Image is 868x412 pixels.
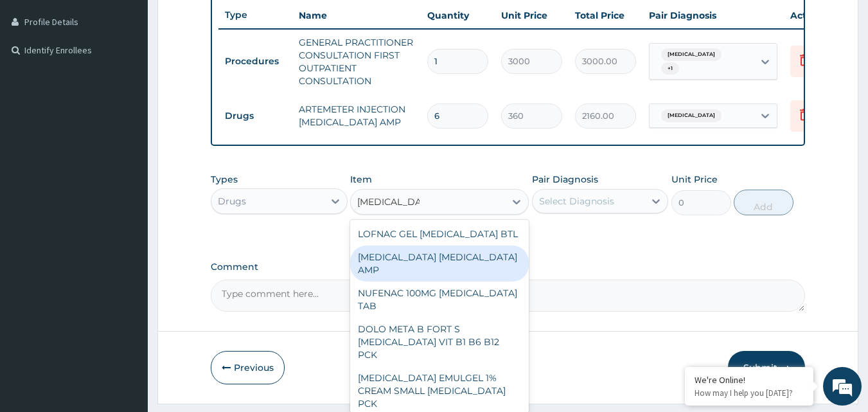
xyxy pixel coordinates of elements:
th: Pair Diagnosis [642,3,784,28]
td: GENERAL PRACTITIONER CONSULTATION FIRST OUTPATIENT CONSULTATION [292,30,421,94]
label: Item [350,173,372,186]
div: Select Diagnosis [539,195,614,208]
th: Name [292,3,421,28]
td: Procedures [218,49,292,73]
label: Types [211,174,238,185]
label: Unit Price [671,173,718,186]
div: [MEDICAL_DATA] [MEDICAL_DATA] AMP [350,246,529,282]
div: Chat with us now [67,72,216,89]
span: [MEDICAL_DATA] [661,48,722,61]
div: Drugs [218,195,246,208]
div: NUFENAC 100MG [MEDICAL_DATA] TAB [350,282,529,318]
th: Unit Price [495,3,569,28]
div: We're Online! [695,374,804,386]
img: d_794563401_company_1708531726252_794563401 [24,64,52,96]
textarea: Type your message and hit 'Enter' [6,275,245,320]
button: Previous [211,351,285,384]
th: Type [218,3,292,27]
label: Pair Diagnosis [532,173,598,186]
th: Total Price [569,3,642,28]
label: Comment [211,262,806,273]
button: Add [734,190,793,215]
button: Submit [728,351,805,384]
td: Drugs [218,104,292,128]
span: We're online! [75,124,177,254]
div: Minimize live chat window [211,6,242,37]
div: LOFNAC GEL [MEDICAL_DATA] BTL [350,222,529,246]
span: + 1 [661,62,679,75]
div: DOLO META B FORT S [MEDICAL_DATA] VIT B1 B6 B12 PCK [350,318,529,366]
th: Quantity [421,3,495,28]
span: [MEDICAL_DATA] [661,109,722,122]
p: How may I help you today? [695,388,804,399]
td: ARTEMETER INJECTION [MEDICAL_DATA] AMP [292,96,421,135]
th: Actions [784,3,848,28]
